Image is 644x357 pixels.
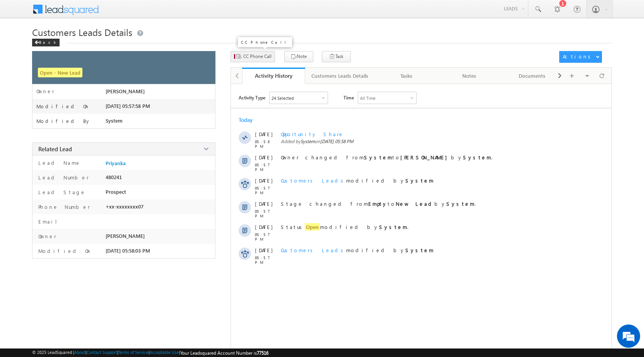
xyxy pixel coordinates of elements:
label: Modified On [36,103,90,109]
span: [DATE] [255,154,272,161]
span: [DATE] [255,247,272,253]
span: [DATE] 05:58 PM [320,138,354,144]
span: modified by [281,247,434,253]
a: Terms of Service [118,350,149,355]
span: 05:58 PM [255,139,278,149]
div: Notes [444,71,494,80]
span: Open - New Lead [38,68,82,77]
strong: System [364,154,392,161]
button: Actions [559,51,602,63]
span: Open [305,223,320,231]
div: Customers Leads Details [311,71,368,80]
span: [PERSON_NAME] [106,233,145,239]
label: Lead Stage [36,189,86,195]
button: Task [322,51,351,62]
span: Prospect [106,189,126,195]
span: [PERSON_NAME] [106,88,145,94]
span: Owner changed from to by . [281,154,492,161]
label: Email [36,218,63,225]
div: Documents [507,71,557,80]
span: [DATE] 05:58:03 PM [106,248,150,254]
span: © 2025 LeadSquared | | | | | [32,350,268,356]
span: CC Phone Call [243,53,272,60]
div: Activity History [248,72,299,79]
span: Added by on [281,138,579,144]
span: Time [343,92,354,103]
span: 77516 [257,350,268,356]
span: [DATE] [255,177,272,184]
strong: [PERSON_NAME] [400,154,451,161]
a: Contact Support [87,350,117,355]
strong: New Lead [396,200,434,207]
label: Lead Number [36,174,89,181]
span: [DATE] [255,131,272,137]
span: Stage changed from to by . [281,200,476,207]
span: 05:57 PM [255,255,278,265]
div: Today [239,116,264,123]
label: Phone Number [36,203,90,210]
strong: Empty [368,200,388,207]
div: 24 Selected [272,96,294,101]
span: Customers Leads [281,177,346,184]
a: Notes [438,68,501,84]
span: 480241 [106,174,122,180]
span: 05:57 PM [255,162,278,172]
div: All Time [360,96,376,101]
label: Owner [36,233,56,239]
div: Actions [563,53,593,60]
button: Note [284,51,313,62]
span: Activity Type [239,92,265,103]
button: CC Phone Call [231,51,275,62]
p: CC Phone Call [241,39,289,45]
div: Tasks [381,71,431,80]
a: Tasks [375,68,438,84]
span: Customers Leads [281,247,346,253]
strong: System [463,154,491,161]
strong: System [446,200,475,207]
div: Owner Changed,Status Changed,Stage Changed,Source Changed,Notes & 19 more.. [270,92,328,104]
strong: System [405,177,434,184]
a: Priyanka [106,160,126,166]
div: Back [32,39,60,46]
a: Customers Leads Details [305,68,375,84]
span: 05:57 PM [255,209,278,218]
strong: System [405,247,434,253]
span: Your Leadsquared Account Number is [180,350,268,356]
label: Modified By [36,118,91,124]
span: Status modified by . [281,223,408,231]
span: Related Lead [38,145,72,153]
label: Modified On [36,248,92,254]
span: Customers Leads Details [32,26,132,38]
span: +xx-xxxxxxxx07 [106,203,143,210]
span: [DATE] [255,200,272,207]
a: Activity History [242,68,305,84]
a: Documents [501,68,564,84]
span: Opportunity Share [281,131,344,137]
label: Owner [36,88,55,94]
strong: System [379,224,407,230]
span: [DATE] 05:57:58 PM [106,103,150,109]
span: [DATE] [255,224,272,230]
a: About [74,350,85,355]
span: modified by [281,177,434,184]
span: System [301,138,315,144]
a: Acceptable Use [150,350,179,355]
label: Lead Name [36,159,81,166]
span: 05:57 PM [255,232,278,241]
span: System [106,118,123,124]
span: 05:57 PM [255,186,278,195]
